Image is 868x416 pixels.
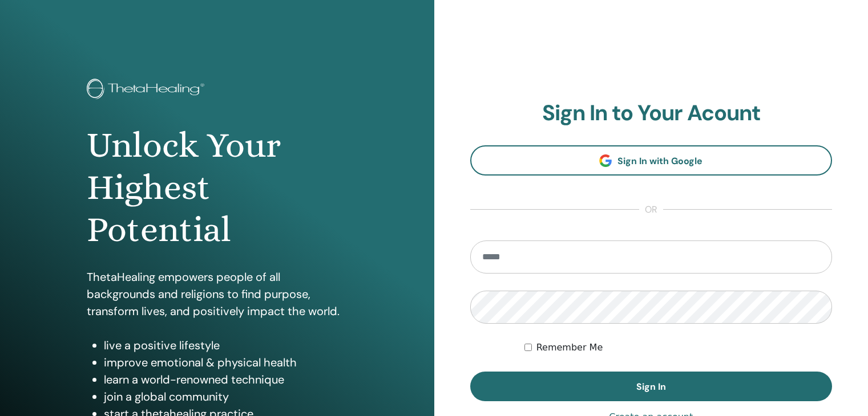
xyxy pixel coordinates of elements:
span: Sign In with Google [617,155,703,167]
h1: Unlock Your Highest Potential [87,124,348,251]
h2: Sign In to Your Acount [470,100,833,127]
button: Sign In [470,372,833,401]
span: or [639,203,663,217]
li: join a global community [104,388,348,405]
li: improve emotional & physical health [104,354,348,371]
li: learn a world-renowned technique [104,371,348,388]
p: ThetaHealing empowers people of all backgrounds and religions to find purpose, transform lives, a... [87,268,348,320]
a: Sign In with Google [470,145,833,176]
label: Remember Me [536,341,603,354]
li: live a positive lifestyle [104,337,348,354]
div: Keep me authenticated indefinitely or until I manually logout [524,341,832,354]
span: Sign In [636,381,666,393]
